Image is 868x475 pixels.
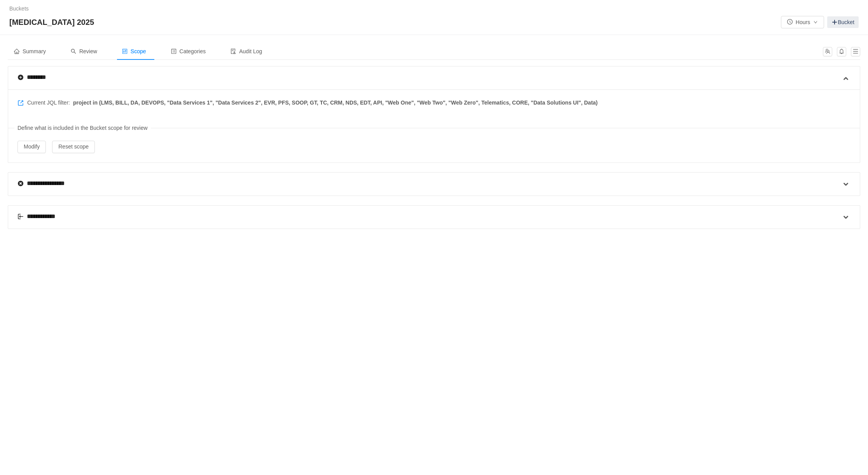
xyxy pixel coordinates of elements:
a: Bucket [827,16,859,28]
i: icon: home [14,49,19,54]
button: icon: clock-circleHoursicon: down [781,16,824,28]
span: [MEDICAL_DATA] 2025 [9,16,99,28]
i: icon: control [122,49,127,54]
button: Modify [17,141,46,153]
a: Buckets [9,5,29,12]
span: Summary [14,48,46,54]
button: icon: menu [851,47,860,56]
i: icon: profile [171,49,176,54]
button: icon: team [823,47,832,56]
span: Scope [122,48,146,54]
button: icon: bell [837,47,846,56]
span: Review [71,48,97,54]
button: Reset scope [52,141,95,153]
span: project in (LMS, BILL, DA, DEVOPS, "Data Services 1", "Data Services 2", EVR, PFS, SOOP, GT, TC, ... [73,99,598,107]
i: icon: search [71,49,76,54]
i: icon: audit [231,49,236,54]
span: Current JQL filter: [17,99,598,107]
span: Audit Log [231,48,262,54]
span: Categories [171,48,206,54]
span: Define what is included in the Bucket scope for review [14,121,151,135]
